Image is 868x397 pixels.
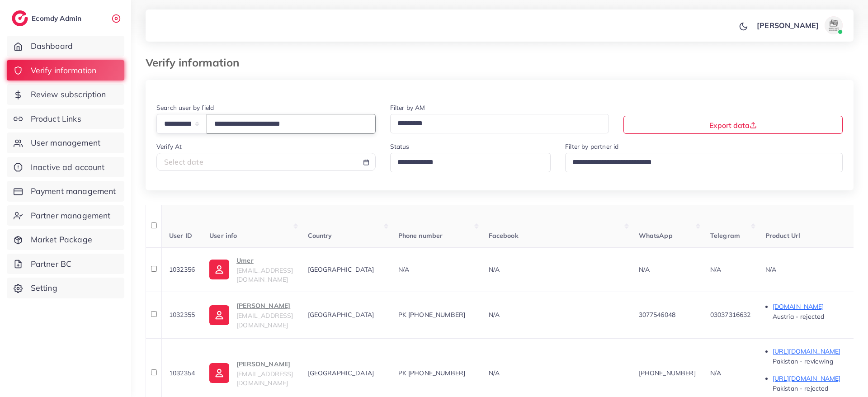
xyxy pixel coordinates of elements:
[489,369,500,377] span: N/A
[308,369,374,377] span: [GEOGRAPHIC_DATA]
[489,232,519,240] span: Facebook
[710,311,751,319] span: 03037316632
[394,117,598,131] input: Search for option
[398,232,443,240] span: Phone number
[31,185,116,197] span: Payment management
[398,311,466,319] span: PK [PHONE_NUMBER]
[31,161,105,173] span: Inactive ad account
[31,40,73,52] span: Dashboard
[236,312,293,329] span: [EMAIL_ADDRESS][DOMAIN_NAME]
[169,311,195,319] span: 1032355
[236,255,293,266] p: Umer
[7,181,124,202] a: Payment management
[236,370,293,387] span: [EMAIL_ADDRESS][DOMAIN_NAME]
[209,363,229,383] img: ic-user-info.36bf1079.svg
[773,357,833,365] span: Pakistan - reviewing
[623,116,843,134] button: Export data
[489,265,500,274] span: N/A
[709,121,757,130] span: Export data
[7,132,124,153] a: User management
[209,255,293,284] a: Umer[EMAIL_ADDRESS][DOMAIN_NAME]
[308,265,374,274] span: [GEOGRAPHIC_DATA]
[569,156,831,170] input: Search for option
[390,103,425,112] label: Filter by AM
[31,234,92,246] span: Market Package
[31,65,97,76] span: Verify information
[236,266,293,284] span: [EMAIL_ADDRESS][DOMAIN_NAME]
[209,300,293,330] a: [PERSON_NAME][EMAIL_ADDRESS][DOMAIN_NAME]
[7,84,124,105] a: Review subscription
[32,14,84,23] h2: Ecomdy Admin
[765,265,776,274] span: N/A
[565,142,618,151] label: Filter by partner id
[209,305,229,325] img: ic-user-info.36bf1079.svg
[757,20,819,31] p: [PERSON_NAME]
[390,142,410,151] label: Status
[639,265,650,274] span: N/A
[752,16,846,34] a: [PERSON_NAME]avatar
[236,300,293,311] p: [PERSON_NAME]
[12,10,28,26] img: logo
[7,36,124,57] a: Dashboard
[209,232,237,240] span: User info
[31,137,100,149] span: User management
[7,157,124,178] a: Inactive ad account
[31,258,72,270] span: Partner BC
[169,369,195,377] span: 1032354
[639,311,676,319] span: 3077546048
[169,265,195,274] span: 1032356
[308,232,332,240] span: Country
[773,312,825,321] span: Austria - rejected
[7,229,124,250] a: Market Package
[7,278,124,298] a: Setting
[7,254,124,274] a: Partner BC
[710,232,740,240] span: Telegram
[773,384,829,392] span: Pakistan - rejected
[209,359,293,388] a: [PERSON_NAME][EMAIL_ADDRESS][DOMAIN_NAME]
[12,10,84,26] a: logoEcomdy Admin
[390,153,551,172] div: Search for option
[31,89,106,100] span: Review subscription
[31,210,111,222] span: Partner management
[639,232,673,240] span: WhatsApp
[489,311,500,319] span: N/A
[394,156,539,170] input: Search for option
[308,311,374,319] span: [GEOGRAPHIC_DATA]
[398,369,466,377] span: PK [PHONE_NUMBER]
[398,265,409,274] span: N/A
[825,16,843,34] img: avatar
[639,369,696,377] span: [PHONE_NUMBER]
[209,260,229,279] img: ic-user-info.36bf1079.svg
[156,103,214,112] label: Search user by field
[710,369,721,377] span: N/A
[169,232,192,240] span: User ID
[31,282,57,294] span: Setting
[146,56,246,69] h3: Verify information
[7,60,124,81] a: Verify information
[31,113,81,125] span: Product Links
[164,157,203,166] span: Select date
[7,109,124,129] a: Product Links
[765,232,801,240] span: Product Url
[156,142,182,151] label: Verify At
[7,205,124,226] a: Partner management
[710,265,721,274] span: N/A
[236,359,293,369] p: [PERSON_NAME]
[565,153,843,172] div: Search for option
[390,114,609,133] div: Search for option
